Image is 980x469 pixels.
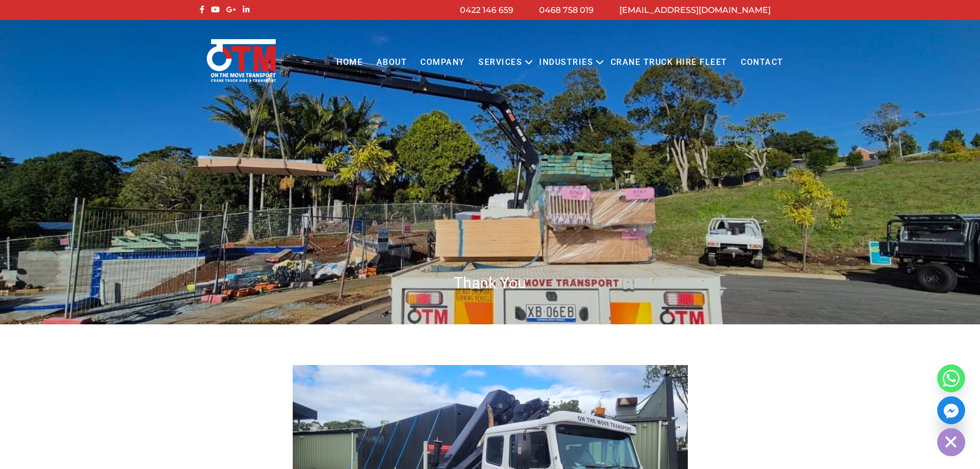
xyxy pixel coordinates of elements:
a: Contact [734,48,790,77]
a: COMPANY [414,48,472,77]
a: Facebook_Messenger [937,396,965,424]
a: Industries [532,48,600,77]
h1: Thank You [197,273,783,293]
a: Whatsapp [937,364,965,392]
a: Home [330,48,369,77]
img: Otmtransport [205,38,278,83]
a: [EMAIL_ADDRESS][DOMAIN_NAME] [619,5,771,15]
a: 0468 758 019 [539,5,594,15]
a: About [369,48,414,77]
a: 0422 146 659 [460,5,513,15]
a: Services [472,48,529,77]
a: Crane Truck Hire Fleet [603,48,734,77]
